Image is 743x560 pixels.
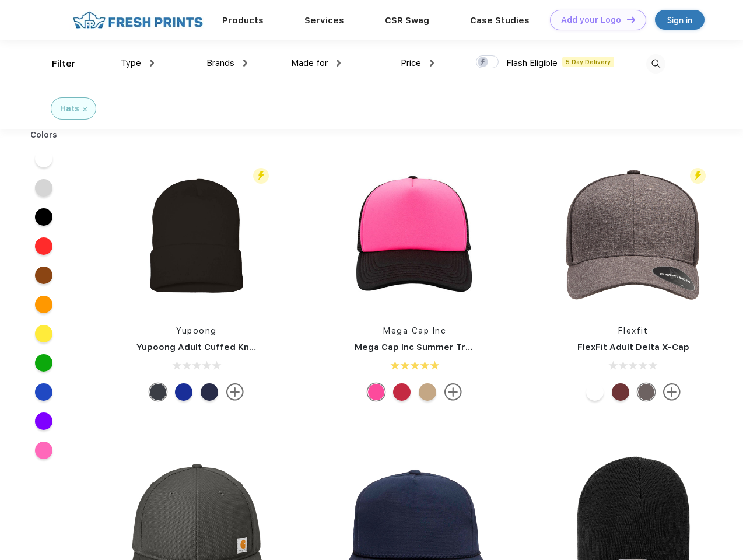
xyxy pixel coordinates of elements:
span: Made for [291,58,328,68]
div: Red With White [393,383,411,401]
div: Royal [175,383,192,401]
div: Navy [201,383,218,401]
span: Brands [206,58,234,68]
img: fo%20logo%202.webp [69,10,206,30]
a: Mega Cap Inc [383,326,446,335]
img: func=resize&h=266 [119,158,274,313]
img: func=resize&h=266 [556,158,711,313]
div: Sign in [667,13,692,27]
a: Yupoong [176,326,217,335]
div: Add your Logo [561,15,621,25]
img: dropdown.png [430,60,434,66]
div: Dark Grey [149,383,167,401]
div: White [586,383,604,401]
img: more.svg [226,383,244,401]
a: Mega Cap Inc Summer Trucker Cap [355,342,511,352]
img: DT [627,16,635,23]
a: Sign in [655,10,705,30]
img: more.svg [663,383,681,401]
img: dropdown.png [243,60,247,66]
div: Colors [22,129,66,141]
img: more.svg [444,383,462,401]
div: Neon Pink With Black [367,383,385,401]
a: Yupoong Adult Cuffed Knit Beanie [136,342,288,352]
img: desktop_search.svg [646,54,665,73]
img: func=resize&h=266 [337,158,492,313]
span: Type [121,58,141,68]
a: Products [222,15,264,26]
div: Filter [52,57,76,71]
div: Mlng Blu Ml Chr [637,383,655,401]
div: Maroon [612,383,629,401]
img: flash_active_toggle.svg [253,168,269,184]
img: filter_cancel.svg [83,107,87,111]
img: dropdown.png [150,60,154,66]
div: Khaki [419,383,436,401]
div: Hats [60,103,79,115]
a: Flexfit [618,326,649,335]
a: FlexFit Adult Delta X-Cap [577,342,689,352]
span: Flash Eligible [506,58,558,68]
span: 5 Day Delivery [562,57,614,67]
img: dropdown.png [337,60,341,66]
span: Price [401,58,421,68]
img: flash_active_toggle.svg [690,168,706,184]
